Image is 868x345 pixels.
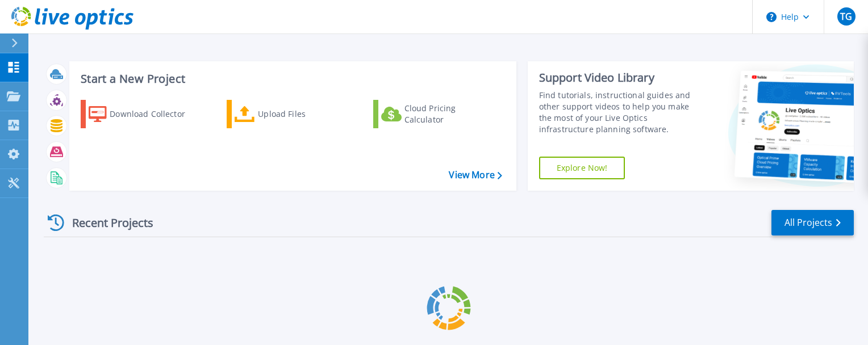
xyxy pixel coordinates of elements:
[539,157,625,179] a: Explore Now!
[110,103,201,125] div: Download Collector
[81,100,207,128] a: Download Collector
[539,90,703,135] div: Find tutorials, instructional guides and other support videos to help you make the most of your L...
[404,103,495,125] div: Cloud Pricing Calculator
[373,100,500,128] a: Cloud Pricing Calculator
[771,210,854,235] a: All Projects
[227,100,353,128] a: Upload Files
[258,103,349,125] div: Upload Files
[840,12,852,21] span: TG
[539,70,703,85] div: Support Video Library
[44,209,169,237] div: Recent Projects
[449,170,502,180] a: View More
[81,73,502,85] h3: Start a New Project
